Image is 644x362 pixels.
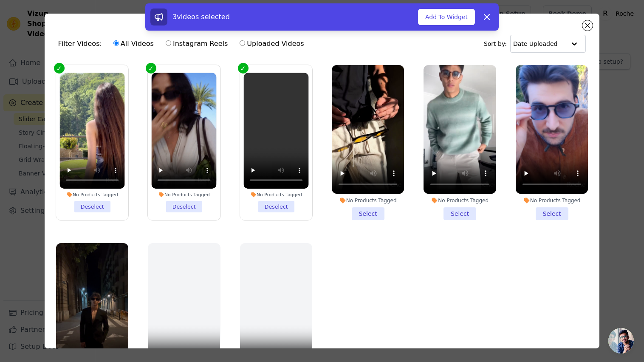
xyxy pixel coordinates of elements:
[239,38,304,49] label: Uploaded Videos
[243,192,308,198] div: No Products Tagged
[424,197,496,204] div: No Products Tagged
[332,197,404,204] div: No Products Tagged
[516,197,588,204] div: No Products Tagged
[165,38,228,49] label: Instagram Reels
[484,35,586,53] div: Sort by:
[418,9,475,25] button: Add To Widget
[113,38,154,49] label: All Videos
[172,13,230,21] span: 3 videos selected
[608,328,634,354] a: Ouvrir le chat
[59,192,124,198] div: No Products Tagged
[152,192,217,198] div: No Products Tagged
[58,34,309,54] div: Filter Videos:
